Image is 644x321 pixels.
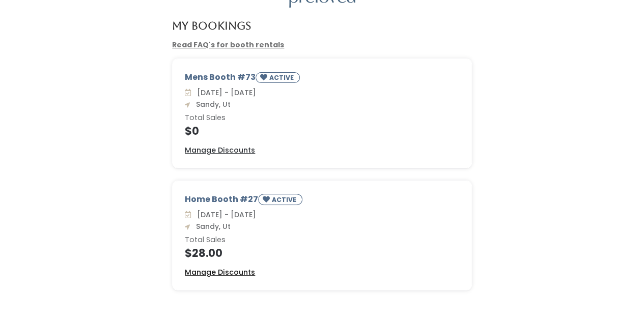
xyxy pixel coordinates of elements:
span: [DATE] - [DATE] [193,210,256,220]
a: Manage Discounts [185,267,255,278]
h6: Total Sales [185,236,459,244]
span: Sandy, Ut [192,221,231,231]
h4: $0 [185,125,459,137]
h4: My Bookings [172,20,251,32]
div: Mens Booth #73 [185,71,459,87]
h4: $28.00 [185,247,459,259]
span: Sandy, Ut [192,99,231,109]
u: Manage Discounts [185,267,255,277]
small: ACTIVE [272,195,298,204]
u: Manage Discounts [185,145,255,155]
a: Manage Discounts [185,145,255,156]
small: ACTIVE [269,73,296,82]
a: Read FAQ's for booth rentals [172,40,284,50]
h6: Total Sales [185,114,459,122]
span: [DATE] - [DATE] [193,87,256,98]
div: Home Booth #27 [185,193,459,209]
